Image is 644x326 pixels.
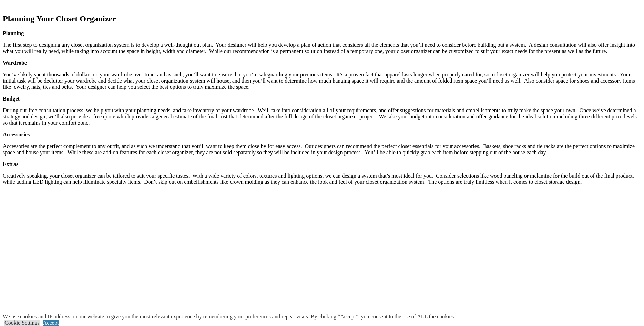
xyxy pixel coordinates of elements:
[3,107,641,126] p: During our free consultation process, we help you with your planning needs and take inventory of ...
[3,173,641,185] p: Creatively speaking, your closet organizer can be tailored to suit your specific tastes. With a w...
[4,320,40,326] a: Cookie Settings
[3,143,641,156] p: Accessories are the perfect complement to any outfit, and as such we understand that you’ll want ...
[3,96,20,102] strong: Budget
[43,320,59,326] a: Accept
[3,132,30,137] strong: Accessories
[3,30,24,36] strong: Planning
[3,314,455,320] div: We use cookies and IP address on our website to give you the most relevant experience by remember...
[3,42,641,54] p: The first step to designing any closet organization system is to develop a well-thought out plan....
[3,14,641,23] h2: Planning Your Closet Organizer
[3,72,641,90] p: You’ve likely spent thousands of dollars on your wardrobe over time, and as such, you’ll want to ...
[3,161,18,167] strong: Extras
[3,60,27,66] strong: Wardrobe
